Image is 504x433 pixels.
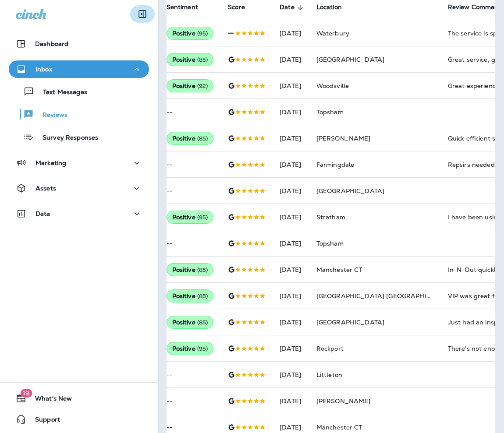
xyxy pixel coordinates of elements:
td: [DATE] [273,257,309,283]
td: [DATE] [273,99,309,125]
td: [DATE] [273,335,309,362]
span: Location [316,4,342,11]
span: Manchester CT [316,423,362,431]
td: -- [160,362,221,388]
span: ( 95 ) [197,30,208,37]
span: Date [280,4,306,11]
span: Sentiment [167,4,198,11]
button: Support [9,411,149,428]
span: ( 85 ) [197,56,208,63]
span: ( 85 ) [197,266,208,274]
p: Marketing [35,159,66,166]
div: Positive [167,289,214,303]
span: [PERSON_NAME] [316,134,371,142]
button: Marketing [9,154,149,172]
span: ( 92 ) [197,82,208,90]
span: [PERSON_NAME] [316,397,371,405]
div: Positive [167,132,214,145]
span: Manchester CT [316,266,362,274]
td: -- [160,99,221,125]
button: 19What's New [9,390,149,407]
span: Stratham [316,213,345,221]
div: Positive [167,263,214,276]
td: [DATE] [273,362,309,388]
p: Text Messages [34,88,87,97]
span: ( 85 ) [197,135,208,142]
td: -- [160,178,221,204]
span: Rockport [316,345,344,352]
span: Date [280,4,295,11]
span: [GEOGRAPHIC_DATA] [GEOGRAPHIC_DATA] [316,292,454,300]
span: Woodsville [316,82,349,90]
td: [DATE] [273,230,309,257]
button: Assets [9,180,149,197]
span: Review Comment [448,4,501,11]
div: Positive [167,211,214,224]
span: [GEOGRAPHIC_DATA] [316,318,384,326]
button: Text Messages [9,82,149,101]
div: Positive [167,342,214,355]
p: Dashboard [35,40,68,47]
td: [DATE] [273,283,309,309]
div: Positive [167,316,214,329]
div: Positive [167,79,214,92]
td: -- [160,388,221,414]
button: Inbox [9,60,149,78]
div: Positive [167,27,214,40]
span: [GEOGRAPHIC_DATA] [316,187,384,195]
p: Data [35,210,50,217]
span: 19 [20,389,32,398]
span: Support [26,416,60,426]
span: Farmingdale [316,161,355,169]
td: [DATE] [273,309,309,335]
div: Positive [167,53,214,66]
span: Topsham [316,108,344,116]
button: Dashboard [9,35,149,53]
span: [GEOGRAPHIC_DATA] [316,56,384,63]
span: Littleton [316,371,342,379]
span: Topsham [316,239,344,247]
span: ( 85 ) [197,292,208,300]
span: Location [316,4,353,11]
td: [DATE] [273,46,309,73]
td: [DATE] [273,178,309,204]
td: [DATE] [273,73,309,99]
span: What's New [26,395,72,405]
p: Assets [35,185,56,192]
button: Data [9,205,149,222]
button: Collapse Sidebar [130,5,155,23]
span: ( 95 ) [197,214,208,221]
td: [DATE] [273,151,309,178]
td: [DATE] [273,125,309,151]
span: Score [228,4,256,11]
button: Survey Responses [9,128,149,146]
span: ( 95 ) [197,345,208,352]
td: [DATE] [273,20,309,46]
span: Score [228,4,245,11]
td: -- [160,230,221,257]
td: [DATE] [273,388,309,414]
span: Sentiment [167,4,209,11]
td: -- [160,151,221,178]
button: Reviews [9,105,149,123]
span: Waterbury [316,29,349,37]
p: Reviews [34,111,67,120]
p: Inbox [35,66,52,73]
td: [DATE] [273,204,309,230]
span: ( 85 ) [197,319,208,326]
p: Survey Responses [34,134,98,142]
